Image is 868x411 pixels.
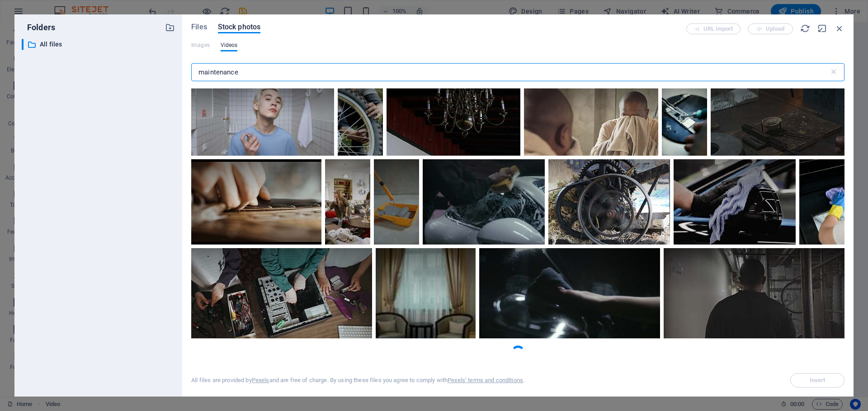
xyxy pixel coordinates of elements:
i: Create new folder [165,23,175,32]
div: All files are provided by and are free of charge. By using these files you agree to comply with . [191,376,524,384]
span: This file type is not supported by this element [191,40,210,51]
p: All files [40,39,158,50]
i: Close [835,23,844,33]
a: Pexels [252,377,269,383]
span: Stock photos [218,22,260,32]
i: Minimize [817,23,827,33]
span: Files [191,22,207,32]
a: Pexels’ terms and conditions [448,377,523,383]
div: ​ [22,39,24,50]
input: Search [191,63,829,81]
span: Videos [221,40,238,51]
i: Reload [800,23,810,33]
span: Select a file first [790,373,844,388]
p: Folders [22,22,55,33]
